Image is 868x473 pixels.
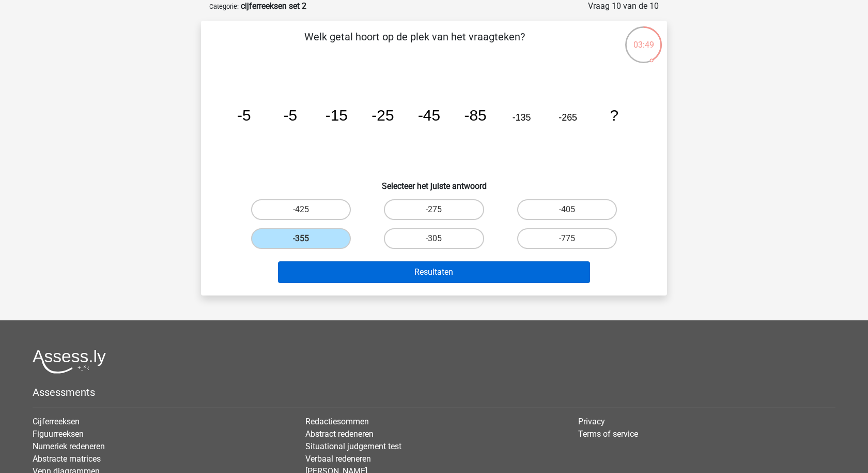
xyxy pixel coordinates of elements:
tspan: -265 [559,112,577,123]
img: Assessly logo [33,349,106,374]
tspan: -15 [326,107,348,124]
tspan: -5 [284,107,298,124]
button: Resultaten [278,261,591,283]
a: Redactiesommen [305,417,369,426]
h6: Selecteer het juiste antwoord [218,173,650,191]
tspan: -25 [371,107,394,124]
label: -275 [384,199,484,220]
tspan: -85 [464,107,486,124]
a: Numeriek redeneren [33,441,105,451]
a: Cijferreeksen [33,417,80,426]
tspan: -135 [513,112,531,123]
a: Figuurreeksen [33,429,84,439]
label: -305 [384,228,484,249]
strong: cijferreeksen set 2 [241,1,306,11]
div: 03:49 [624,25,663,51]
tspan: ? [610,107,618,124]
a: Abstracte matrices [33,454,101,464]
tspan: -45 [418,107,440,124]
label: -425 [251,199,351,220]
a: Terms of service [578,429,638,439]
small: Categorie: [209,3,239,10]
p: Welk getal hoort op de plek van het vraagteken? [218,29,612,60]
tspan: -5 [237,107,251,124]
a: Situational judgement test [305,441,401,451]
label: -405 [517,199,617,220]
label: -775 [517,228,617,249]
a: Verbaal redeneren [305,454,371,464]
label: -355 [251,228,351,249]
a: Abstract redeneren [305,429,374,439]
h5: Assessments [33,386,835,398]
a: Privacy [578,417,605,426]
